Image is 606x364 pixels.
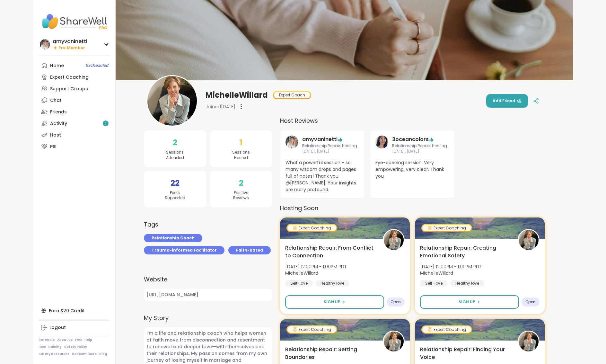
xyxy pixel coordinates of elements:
span: 2 [173,137,177,148]
span: Relationship Repair: Setting Boundaries [285,346,376,361]
a: About Us [57,338,73,342]
a: Support Groups [39,83,110,94]
span: Sign Up [324,299,340,305]
div: Expert Coaching [287,225,336,231]
span: 8 Scheduled [86,63,109,68]
a: Expert Coaching [39,71,110,83]
div: PSI [50,144,57,150]
span: Open [391,299,401,305]
span: 1 [105,121,106,126]
a: Safety Policy [64,345,87,349]
a: FAQ [75,338,82,342]
button: Sign Up [285,295,384,309]
img: MichelleWillard [384,230,404,250]
div: Expert Coaching [287,326,336,333]
img: amyvaninetti [285,136,298,148]
span: Sessions Hosted [232,150,250,161]
div: Expert Coach [274,92,310,98]
span: Trauma-informed Facilitator [152,247,217,253]
div: Self-love [420,280,448,287]
div: Support Groups [50,86,88,92]
a: Friends [39,106,110,118]
span: Sessions Attended [166,150,184,161]
div: Friends [50,109,67,115]
span: Relationship Repair: Healing Resentment [302,143,359,149]
a: Redeem Code [72,352,97,356]
a: amyvaninetti [285,136,298,154]
span: [DATE], [DATE] [302,149,359,154]
span: Sign Up [459,299,475,305]
span: Relationship Repair: Finding Your Voice [420,346,511,361]
a: Logout [39,322,110,333]
div: amyvaninetti [53,38,87,45]
label: My Story [144,314,272,322]
a: Help [84,338,92,342]
div: Expert Coaching [50,74,89,81]
span: Faith-based [236,247,263,253]
span: Relationship Repair: From Conflict to Connection [285,244,376,260]
label: Website [144,275,272,284]
span: 22 [171,177,180,189]
span: Positive Reviews [233,190,249,201]
a: [URL][DOMAIN_NAME] [144,289,272,301]
div: Self-love [285,280,313,287]
img: ShareWell Nav Logo [39,10,110,33]
b: MichelleWillard [285,270,318,276]
a: 3oceancolors [392,136,429,143]
span: [DATE] 12:00PM - 1:00PM PDT [420,263,481,270]
div: Logout [49,324,66,331]
button: Sign Up [420,295,519,309]
span: Open [525,299,536,305]
span: Relationship Repair: Healing Resentment [392,143,449,149]
span: [DATE] 12:00PM - 1:00PM PDT [285,263,347,270]
div: Expert Coaching [422,225,471,231]
div: Earn $20 Credit [39,305,110,316]
img: MichelleWillard [384,332,404,351]
a: Blog [99,352,107,356]
a: Activity1 [39,118,110,129]
span: Pro Member [58,45,85,51]
span: 1 [240,137,242,148]
b: MichelleWillard [420,270,453,276]
span: Relationship Repair: Creating Emotional Safety [420,244,511,260]
img: amyvaninetti [40,39,50,49]
div: Healthy love [315,280,349,287]
div: Activity [50,120,67,127]
img: 3oceancolors [375,136,388,148]
a: Chat [39,94,110,106]
a: Referrals [39,338,55,342]
span: Peers Supported [165,190,185,201]
span: Joined [DATE] [206,103,235,110]
a: amyvaninetti [302,136,338,143]
span: MichelleWillard [206,90,268,100]
div: Chat [50,97,62,104]
div: Healthy love [450,280,484,287]
a: Home8Scheduled [39,60,110,71]
img: MichelleWillard [519,332,539,351]
a: Host Training [39,345,62,349]
h3: Hosting Soon [280,204,545,212]
span: Add Friend [493,98,522,104]
a: Safety Resources [39,352,69,356]
img: MichelleWillard [519,230,539,250]
span: What a powerful session - so many wisdom drops and pages full of notes! Thank you @[PERSON_NAME].... [285,159,359,193]
a: PSI [39,141,110,152]
a: 3oceancolors [375,136,388,154]
span: [DATE], [DATE] [392,149,449,154]
img: MichelleWillard [147,76,197,126]
span: Relationship Coach [152,235,195,241]
button: Add Friend [486,94,528,108]
span: Eye-opening session. Very empowering, very clear. Thank you [375,159,449,180]
span: 2 [239,177,243,189]
div: Home [50,63,64,69]
a: Host [39,129,110,141]
div: Expert Coaching [422,326,471,333]
div: Host [50,132,61,138]
h3: Tags [144,220,158,229]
